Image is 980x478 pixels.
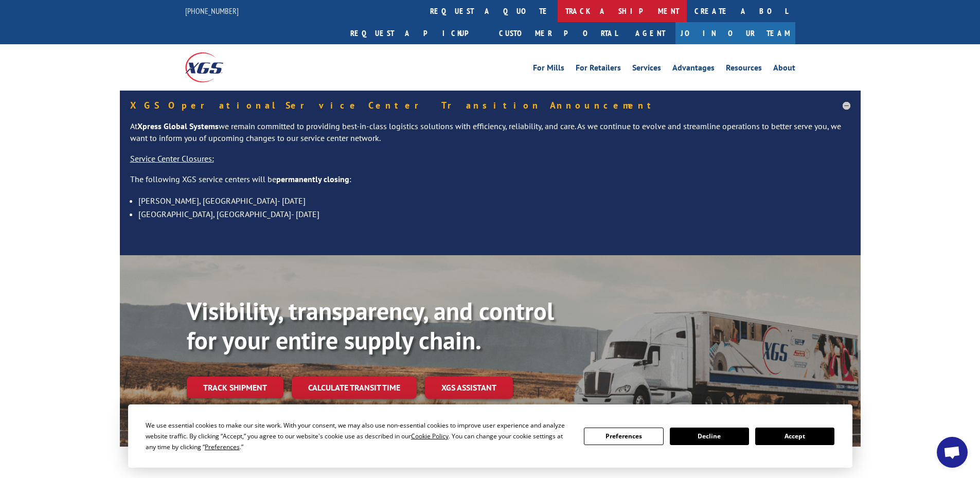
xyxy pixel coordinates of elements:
p: The following XGS service centers will be : [130,173,850,194]
a: Agent [625,22,675,44]
a: Calculate transit time [292,377,417,399]
span: Cookie Policy [411,432,449,440]
a: For Mills [533,64,564,75]
a: Join Our Team [675,22,795,44]
a: Customer Portal [491,22,625,44]
span: Preferences [205,442,240,451]
div: Cookie Consent Prompt [128,404,852,468]
button: Accept [755,428,834,445]
a: XGS ASSISTANT [425,377,513,399]
button: Decline [670,428,749,445]
h5: XGS Operational Service Center Transition Announcement [130,101,850,110]
u: Service Center Closures: [130,153,214,164]
a: Request a pickup [343,22,491,44]
a: [PHONE_NUMBER] [185,6,239,16]
a: Resources [726,64,762,75]
a: For Retailers [576,64,621,75]
a: Track shipment [187,377,283,398]
li: [GEOGRAPHIC_DATA], [GEOGRAPHIC_DATA]- [DATE] [138,207,850,221]
button: Preferences [584,428,663,445]
a: About [773,64,795,75]
div: We use essential cookies to make our site work. With your consent, we may also use non-essential ... [146,420,572,452]
a: Services [632,64,661,75]
a: Open chat [937,437,968,468]
b: Visibility, transparency, and control for your entire supply chain. [187,295,554,357]
strong: permanently closing [276,174,349,184]
strong: Xpress Global Systems [137,121,219,131]
li: [PERSON_NAME], [GEOGRAPHIC_DATA]- [DATE] [138,194,850,207]
a: Advantages [672,64,715,75]
p: At we remain committed to providing best-in-class logistics solutions with efficiency, reliabilit... [130,120,850,153]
